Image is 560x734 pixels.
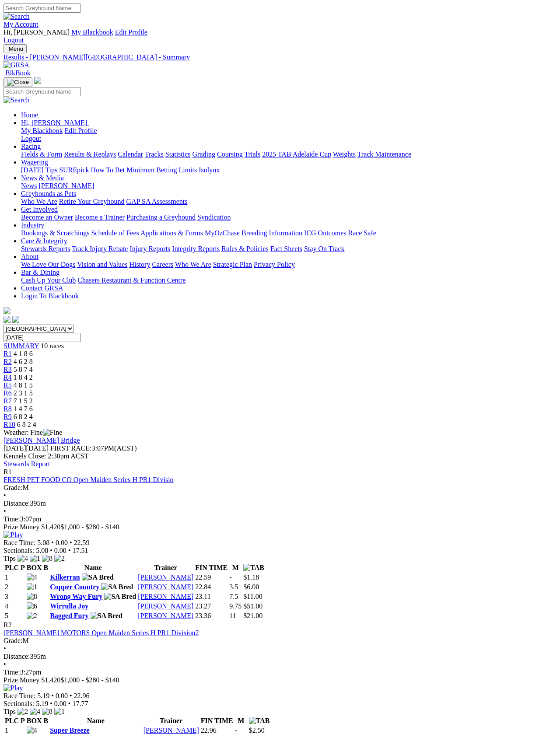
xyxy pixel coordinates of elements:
[17,708,28,716] img: 2
[3,492,6,499] span: •
[21,292,79,300] a: Login To Blackbook
[254,261,295,268] a: Privacy Policy
[21,276,556,284] div: Bar & Dining
[126,198,188,205] a: GAP SA Assessments
[21,261,556,269] div: About
[27,583,37,591] img: 1
[304,229,346,237] a: ICG Outcomes
[3,307,10,314] img: logo-grsa-white.png
[221,245,269,252] a: Rules & Policies
[14,397,33,405] span: 7 1 5 2
[17,555,28,563] img: 4
[14,358,33,365] span: 4 6 2 8
[229,563,242,572] th: M
[21,150,62,158] a: Fields & Form
[4,602,25,611] td: 4
[4,583,25,591] td: 2
[3,374,12,381] a: R4
[21,127,63,134] a: My Blackbook
[14,366,33,373] span: 5 8 7 4
[70,692,72,699] span: •
[3,452,556,460] div: Kennels Close: 2:30pm ACST
[3,437,80,444] a: [PERSON_NAME] Bridge
[229,573,231,581] text: -
[3,358,12,365] a: R2
[137,563,194,572] th: Trainer
[3,421,15,428] a: R10
[229,612,236,619] text: 11
[3,44,27,53] button: Toggle navigation
[234,717,248,725] th: M
[14,405,33,412] span: 1 4 7 6
[3,413,12,420] span: R9
[14,413,33,420] span: 6 8 2 4
[3,350,12,357] a: R1
[3,523,556,531] div: Prize Money $1,420
[21,198,556,206] div: Greyhounds as Pets
[21,237,67,245] a: Care & Integrity
[3,342,39,350] a: SUMMARY
[3,444,49,452] span: [DATE]
[126,166,197,174] a: Minimum Betting Limits
[3,531,23,539] img: Play
[68,700,71,707] span: •
[21,182,556,190] div: News & Media
[3,476,174,483] a: FRESH PET FOOD CO Open Maiden Series H PR1 Divisio
[91,612,122,620] img: SA Bred
[27,573,37,581] img: 4
[7,79,29,86] img: Close
[27,717,42,724] span: BOX
[21,174,64,182] a: News & Media
[270,245,302,252] a: Fact Sheets
[59,166,89,174] a: SUREpick
[21,564,25,571] span: P
[91,229,139,237] a: Schedule of Fees
[244,150,260,158] a: Trials
[75,213,125,221] a: Become a Trainer
[21,158,48,166] a: Wagering
[138,612,193,619] a: [PERSON_NAME]
[3,484,556,492] div: M
[262,150,331,158] a: 2025 TAB Adelaide Cup
[3,507,6,515] span: •
[36,547,48,554] span: 5.08
[3,629,199,636] a: [PERSON_NAME] MOTORS Open Maiden Series H PR1 Division2
[3,3,81,13] input: Search
[21,245,556,253] div: Care & Integrity
[21,245,70,252] a: Stewards Reports
[43,429,62,437] img: Fine
[243,602,262,610] span: $51.00
[3,87,81,96] input: Search
[3,381,12,389] span: R5
[41,342,64,350] span: 10 races
[30,708,40,716] img: 4
[27,612,37,620] img: 2
[3,515,20,523] span: Time:
[3,36,24,44] a: Logout
[72,700,88,707] span: 17.77
[3,684,23,692] img: Play
[5,564,19,571] span: PLC
[49,717,142,725] th: Name
[43,564,48,571] span: B
[50,573,80,581] a: Kilkerran
[197,213,231,221] a: Syndication
[175,261,211,268] a: Who We Are
[249,727,265,734] span: $2.50
[3,389,12,397] a: R6
[138,583,193,591] a: [PERSON_NAME]
[59,198,125,205] a: Retire Your Greyhound
[77,276,185,284] a: Chasers Restaurant & Function Centre
[9,45,23,52] span: Menu
[101,583,133,591] img: SA Bred
[241,229,302,237] a: Breeding Information
[21,206,58,213] a: Get Involved
[50,727,90,734] a: Super Breeze
[37,539,49,546] span: 5.08
[243,573,259,581] span: $1.18
[118,150,143,158] a: Calendar
[5,717,19,724] span: PLC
